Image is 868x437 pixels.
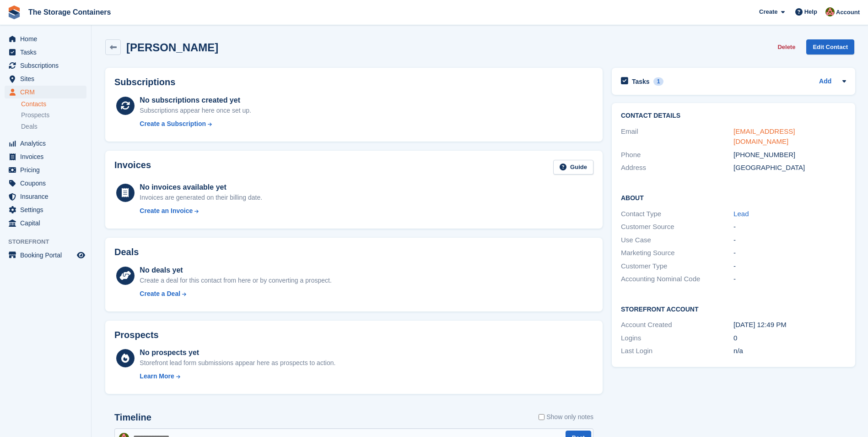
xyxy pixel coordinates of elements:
span: Deals [21,122,38,131]
div: Subscriptions appear here once set up. [140,106,251,115]
img: stora-icon-8386f47178a22dfd0bd8f6a31ec36ba5ce8667c1dd55bd0f319d3a0aa187defe.svg [7,5,21,19]
h2: About [621,193,846,202]
a: menu [5,137,86,150]
div: Phone [621,150,733,160]
a: Lead [733,210,749,218]
a: menu [5,86,86,98]
a: menu [5,33,86,45]
div: [GEOGRAPHIC_DATA] [733,163,846,173]
span: Settings [20,203,75,216]
div: - [733,274,846,284]
span: Analytics [20,137,75,150]
a: [EMAIL_ADDRESS][DOMAIN_NAME] [733,127,795,146]
h2: Contact Details [621,112,846,120]
a: menu [5,72,86,85]
a: menu [5,217,86,229]
div: 1 [653,77,664,86]
a: menu [5,177,86,190]
div: Create an Invoice [140,206,193,216]
h2: Invoices [114,160,151,175]
div: Last Login [621,346,733,356]
div: [PHONE_NUMBER] [733,150,846,160]
a: menu [5,164,86,176]
a: Create an Invoice [140,206,262,216]
div: Accounting Nominal Code [621,274,733,284]
div: Create a deal for this contact from here or by converting a prospect. [140,276,331,285]
span: Sites [20,72,75,85]
div: Email [621,126,733,147]
div: Invoices are generated on their billing date. [140,193,262,202]
span: Tasks [20,46,75,59]
a: Add [819,76,831,87]
span: Insurance [20,190,75,203]
a: menu [5,59,86,72]
h2: Deals [114,247,139,257]
div: No deals yet [140,265,331,276]
a: Contacts [21,100,86,109]
span: Booking Portal [20,249,75,262]
span: Create [759,7,777,16]
span: Subscriptions [20,59,75,72]
span: Account [836,8,860,17]
div: Customer Type [621,261,733,272]
h2: Timeline [114,412,151,423]
div: - [733,235,846,246]
a: menu [5,249,86,262]
div: Create a Deal [140,289,180,299]
span: Storefront [8,237,91,246]
h2: Prospects [114,330,159,340]
span: CRM [20,86,75,98]
a: Create a Subscription [140,119,251,129]
div: Storefront lead form submissions appear here as prospects to action. [140,358,335,368]
span: Help [804,7,817,16]
label: Show only notes [539,412,593,422]
img: Kirsty Simpson [825,7,835,16]
h2: Tasks [632,77,650,86]
div: Learn More [140,371,174,381]
a: Guide [553,160,593,175]
div: - [733,222,846,232]
span: Capital [20,217,75,229]
div: n/a [733,346,846,356]
div: Create a Subscription [140,119,206,129]
div: - [733,248,846,258]
span: Invoices [20,150,75,163]
div: Contact Type [621,209,733,219]
div: Address [621,163,733,173]
span: Home [20,33,75,45]
a: Prospects [21,110,86,120]
div: No subscriptions created yet [140,95,251,106]
a: menu [5,203,86,216]
div: [DATE] 12:49 PM [733,320,846,330]
div: No invoices available yet [140,182,262,193]
h2: Subscriptions [114,77,593,87]
div: - [733,261,846,272]
div: Logins [621,333,733,344]
a: Deals [21,122,86,131]
span: Pricing [20,164,75,176]
span: Coupons [20,177,75,190]
div: No prospects yet [140,347,335,358]
a: menu [5,46,86,59]
button: Delete [774,39,799,55]
div: 0 [733,333,846,344]
div: Account Created [621,320,733,330]
a: menu [5,190,86,203]
a: Learn More [140,371,335,381]
div: Use Case [621,235,733,246]
a: menu [5,150,86,163]
a: The Storage Containers [25,5,114,20]
div: Marketing Source [621,248,733,258]
span: Prospects [21,111,49,120]
a: Create a Deal [140,289,331,299]
a: Preview store [75,250,86,261]
input: Show only notes [539,412,545,422]
a: Edit Contact [806,39,854,55]
h2: Storefront Account [621,304,846,313]
h2: [PERSON_NAME] [126,41,218,54]
div: Customer Source [621,222,733,232]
